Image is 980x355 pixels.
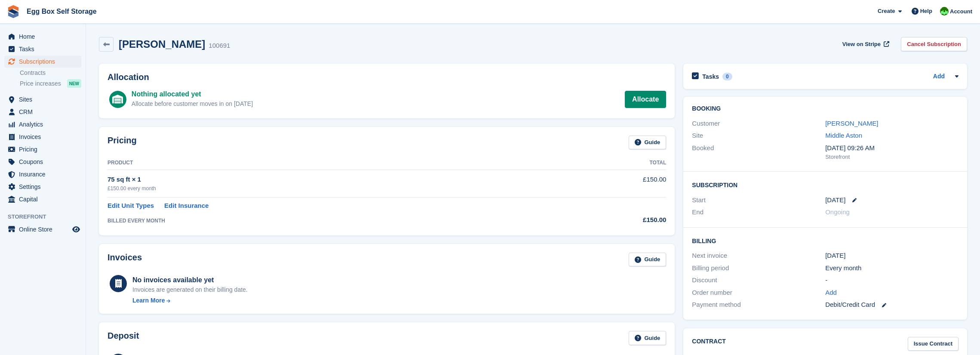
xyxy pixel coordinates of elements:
[8,213,86,221] span: Storefront
[132,99,253,108] div: Allocate before customer moves in on [DATE]
[692,195,825,205] div: Start
[825,195,845,205] time: 2025-08-11 23:00:00 UTC
[825,132,862,139] a: Middle Aston
[722,73,732,80] div: 0
[562,170,666,197] td: £150.00
[19,156,71,168] span: Coupons
[108,156,562,170] th: Product
[692,300,825,310] div: Payment method
[940,7,949,15] img: Charles Sandy
[132,275,248,285] div: No invoices available yet
[702,73,719,80] h2: Tasks
[19,223,71,235] span: Online Store
[132,89,253,99] div: Nothing allocated yet
[4,131,81,143] a: menu
[7,5,20,18] img: stora-icon-8386f47178a22dfd0bd8f6a31ec36ba5ce8667c1dd55bd0f319d3a0aa187defe.svg
[4,223,81,235] a: menu
[825,251,958,261] div: [DATE]
[19,106,71,118] span: CRM
[692,251,825,261] div: Next invoice
[933,72,945,82] a: Add
[692,288,825,298] div: Order number
[825,208,850,216] span: Ongoing
[108,136,137,150] h2: Pricing
[132,285,248,294] div: Invoices are generated on their billing date.
[4,156,81,168] a: menu
[108,217,562,225] div: BILLED EVERY MONTH
[908,337,958,351] a: Issue Contract
[71,224,81,235] a: Preview store
[692,119,825,129] div: Customer
[629,331,667,345] a: Guide
[108,175,562,185] div: 75 sq ft × 1
[825,263,958,273] div: Every month
[692,207,825,217] div: End
[692,105,958,112] h2: Booking
[19,193,71,205] span: Capital
[839,37,891,51] a: View on Stripe
[20,69,81,77] a: Contracts
[108,185,562,192] div: £150.00 every month
[19,143,71,155] span: Pricing
[692,337,726,351] h2: Contract
[4,168,81,180] a: menu
[562,215,666,225] div: £150.00
[692,180,958,189] h2: Subscription
[629,253,667,267] a: Guide
[20,80,61,88] span: Price increases
[119,38,205,50] h2: [PERSON_NAME]
[108,331,139,345] h2: Deposit
[562,156,666,170] th: Total
[825,120,878,127] a: [PERSON_NAME]
[4,31,81,43] a: menu
[132,296,248,305] a: Learn More
[692,275,825,285] div: Discount
[164,201,209,211] a: Edit Insurance
[842,40,881,49] span: View on Stripe
[19,181,71,193] span: Settings
[19,31,71,43] span: Home
[825,288,837,298] a: Add
[692,143,825,161] div: Booked
[108,72,666,82] h2: Allocation
[692,236,958,245] h2: Billing
[19,43,71,55] span: Tasks
[4,143,81,155] a: menu
[825,143,958,153] div: [DATE] 09:26 AM
[19,56,71,68] span: Subscriptions
[4,193,81,205] a: menu
[950,7,972,16] span: Account
[209,41,230,51] div: 100691
[108,201,154,211] a: Edit Unit Types
[825,275,958,285] div: -
[108,253,142,267] h2: Invoices
[19,168,71,180] span: Insurance
[825,300,958,310] div: Debit/Credit Card
[825,153,958,161] div: Storefront
[4,56,81,68] a: menu
[19,131,71,143] span: Invoices
[878,7,895,15] span: Create
[901,37,967,51] a: Cancel Subscription
[4,181,81,193] a: menu
[19,118,71,130] span: Analytics
[4,118,81,130] a: menu
[692,131,825,141] div: Site
[625,91,666,108] a: Allocate
[692,263,825,273] div: Billing period
[132,296,165,305] div: Learn More
[19,93,71,105] span: Sites
[629,136,667,150] a: Guide
[4,106,81,118] a: menu
[20,79,81,88] a: Price increases NEW
[4,93,81,105] a: menu
[4,43,81,55] a: menu
[23,4,100,19] a: Egg Box Self Storage
[920,7,932,15] span: Help
[67,79,81,88] div: NEW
